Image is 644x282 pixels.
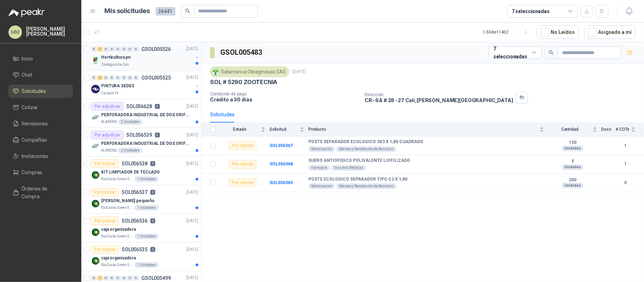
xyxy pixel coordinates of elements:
[186,160,198,167] p: [DATE]
[308,158,410,164] b: SUERO ANTIOFIDICO POLIVALENTE LIOFILIZADO
[186,132,198,139] p: [DATE]
[292,69,306,75] p: [DATE]
[229,141,256,150] div: Por cotizar
[101,119,117,125] p: KLARENS
[22,120,48,128] span: Remisiones
[22,55,33,63] span: Inicio
[229,178,256,187] div: Por cotizar
[121,75,127,80] div: 0
[548,140,597,146] b: 150
[269,143,293,148] a: SOL056367
[22,71,33,79] span: Chat
[150,161,155,166] p: 0
[548,123,601,136] th: Cantidad
[548,177,597,183] b: 200
[115,47,121,52] div: 0
[22,87,46,95] span: Solicitudes
[133,276,139,281] div: 0
[269,161,293,166] b: SOL056368
[331,165,366,171] div: Insumos Médicos
[156,7,175,16] span: 26441
[562,183,584,188] div: Unidades
[269,127,298,132] span: Solicitud
[365,92,513,97] p: Dirección
[134,234,159,239] div: 1 Unidades
[229,160,256,169] div: Por cotizar
[97,276,103,281] div: 1
[91,159,119,168] div: Por cotizar
[8,25,22,39] div: MM
[101,255,136,262] p: caja organizadora
[336,183,396,189] div: Manejo y Recolección de Residuos
[91,102,123,111] div: Por adjudicar
[91,56,100,65] img: Company Logo
[133,75,139,80] div: 0
[8,101,73,114] a: Cotizar
[308,139,423,145] b: POSTE SEPARADOR ECOLOGICO 3X3 X 1,80 CUADRADO
[91,85,100,93] img: Company Logo
[101,234,133,239] p: BioCosta Green Energy S.A.S
[109,75,115,80] div: 0
[155,133,160,137] p: 2
[91,245,119,254] div: Por cotizar
[81,214,201,242] a: Por cotizarSOL0565360[DATE] Company Logocaja organizadoraBioCosta Green Energy S.A.S1 Unidades
[91,188,119,196] div: Por cotizar
[121,47,127,52] div: 0
[91,113,100,122] img: Company Logo
[150,190,155,195] p: 0
[584,25,636,39] button: Asignado a mi
[186,75,198,81] p: [DATE]
[210,111,234,118] div: Solicitudes
[220,123,269,136] th: Estado
[101,112,189,118] p: PERFORADORA INDUSTRIAL DE DOS ORIFICIOS
[8,117,73,130] a: Remisiones
[126,104,152,109] p: SOL056628
[210,78,277,86] p: SOL # 5290 ZOOTECNIA
[185,8,190,13] span: search
[81,185,201,214] a: Por cotizarSOL0565370[DATE] Company Logo[PERSON_NAME] pequeñoBioCosta Green Energy S.A.S1 Unidades
[101,262,133,268] p: BioCosta Green Energy S.A.S
[91,171,100,179] img: Company Logo
[186,189,198,196] p: [DATE]
[122,247,147,252] p: SOL056535
[22,169,42,176] span: Compras
[134,176,159,182] div: 1 Unidades
[22,152,48,160] span: Invitaciones
[91,199,100,208] img: Company Logo
[186,218,198,224] p: [DATE]
[548,127,591,132] span: Cantidad
[210,66,289,77] div: Salamanca Oleaginosas SAS
[537,25,579,39] button: No Leídos
[81,128,201,157] a: Por adjudicarSOL0565392[DATE] Company LogoPERFORADORA INDUSTRIAL DE DOS ORIFICIOSKLARENS2 Unidades
[101,226,136,233] p: caja organizadora
[91,228,100,236] img: Company Logo
[91,142,100,151] img: Company Logo
[91,131,123,139] div: Por adjudicar
[109,276,115,281] div: 0
[101,54,130,61] p: Horticultura pn
[91,45,200,67] a: 0 7 0 0 0 0 0 0 GSOL005526[DATE] Company LogoHorticultura pnZoologico De Cali
[101,205,133,211] p: BioCosta Green Energy S.A.S
[220,47,263,58] h3: GSOL005483
[118,148,143,153] div: 2 Unidades
[22,185,66,200] span: Órdenes de Compra
[103,47,109,52] div: 0
[122,190,147,195] p: SOL056537
[81,99,201,128] a: Por adjudicarSOL0566282[DATE] Company LogoPERFORADORA INDUSTRIAL DE DOS ORIFICIOSKLARENS2 Unidades
[211,68,219,76] img: Company Logo
[109,47,115,52] div: 0
[483,27,531,38] div: 1 - 50 de 11402
[91,74,200,96] a: 0 2 0 0 0 0 0 0 GSOL005525[DATE] Company LogoPINTURA SEDESCaracol TV
[155,104,160,109] p: 2
[601,123,616,136] th: Docs
[8,149,73,163] a: Invitaciones
[101,62,129,67] p: Zoologico De Cali
[101,176,133,182] p: BioCosta Green Energy S.A.S
[26,27,73,36] p: [PERSON_NAME] [PERSON_NAME]
[220,127,260,132] span: Estado
[562,164,584,170] div: Unidades
[186,46,198,53] p: [DATE]
[186,275,198,282] p: [DATE]
[141,47,171,52] p: GSOL005526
